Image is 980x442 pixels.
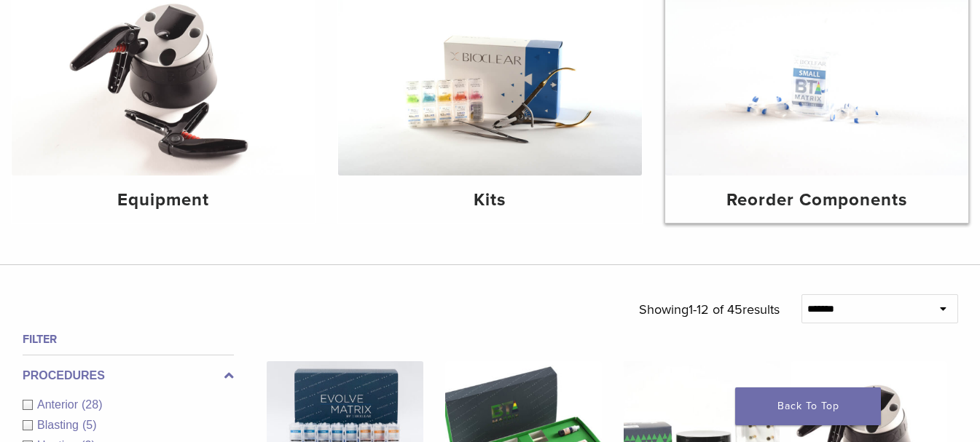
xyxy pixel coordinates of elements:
h4: Reorder Components [677,187,957,213]
label: Procedures [23,367,234,384]
p: Showing results [639,294,780,325]
span: Anterior [37,398,82,411]
span: Blasting [37,419,82,431]
a: Back To Top [735,387,881,425]
span: (5) [82,419,97,431]
span: (28) [82,398,102,411]
h4: Filter [23,331,234,348]
span: 1-12 of 45 [689,301,742,317]
h4: Kits [350,187,630,213]
h4: Equipment [23,187,303,213]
